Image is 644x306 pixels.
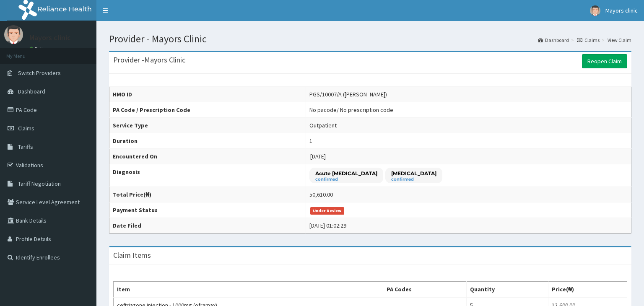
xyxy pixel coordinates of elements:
[309,106,393,114] div: No pacode / No prescription code
[109,164,306,187] th: Diagnosis
[577,36,600,44] a: Claims
[109,218,306,233] th: Date Filed
[590,5,600,16] img: User Image
[309,121,337,130] div: Outpatient
[29,46,49,52] a: Online
[109,187,306,202] th: Total Price(₦)
[113,252,151,259] h3: Claim Items
[608,36,631,44] a: View Claim
[548,282,627,298] th: Price(₦)
[391,177,436,182] small: confirmed
[4,25,23,44] img: User Image
[582,54,627,68] a: Reopen Claim
[109,87,306,102] th: HMO ID
[315,177,377,182] small: confirmed
[605,7,638,14] span: Mayors clinic
[109,202,306,218] th: Payment Status
[109,118,306,133] th: Service Type
[109,102,306,118] th: PA Code / Prescription Code
[29,34,71,41] p: Mayors clinic
[309,190,333,199] div: 50,610.00
[309,221,346,230] div: [DATE] 01:02:29
[114,282,383,298] th: Item
[18,88,45,95] span: Dashboard
[466,282,548,298] th: Quantity
[310,153,326,160] span: [DATE]
[109,34,631,44] h1: Provider - Mayors Clinic
[18,69,61,77] span: Switch Providers
[109,133,306,149] th: Duration
[18,124,34,132] span: Claims
[315,170,377,177] p: Acute [MEDICAL_DATA]
[391,170,436,177] p: [MEDICAL_DATA]
[309,90,387,99] div: PGS/10007/A ([PERSON_NAME])
[309,137,312,145] div: 1
[109,149,306,164] th: Encountered On
[113,56,185,64] h3: Provider - Mayors Clinic
[18,180,61,187] span: Tariff Negotiation
[18,143,33,150] span: Tariffs
[383,282,466,298] th: PA Codes
[310,207,344,215] span: Under Review
[538,36,569,44] a: Dashboard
